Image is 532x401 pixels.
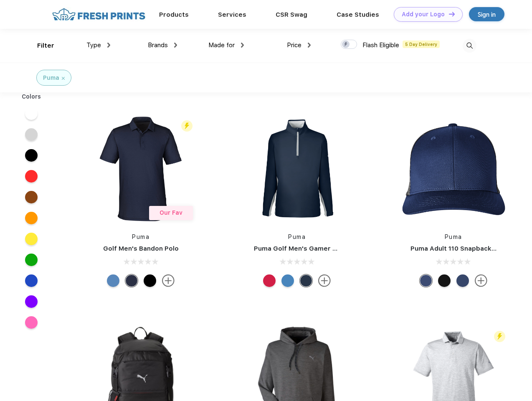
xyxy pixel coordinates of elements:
[402,11,445,18] div: Add your Logo
[318,274,331,287] img: more.svg
[103,245,179,252] a: Golf Men's Bandon Polo
[218,11,246,18] a: Services
[463,39,476,53] img: desktop_search.svg
[148,41,168,49] span: Brands
[403,41,440,48] span: 5 Day Delivery
[85,113,196,224] img: func=resize&h=266
[456,274,469,287] div: Peacoat with Qut Shd
[86,41,101,49] span: Type
[174,43,177,48] img: dropdown.png
[208,41,235,49] span: Made for
[132,233,149,240] a: Puma
[494,331,505,342] img: flash_active_toggle.svg
[125,274,138,287] div: Navy Blazer
[308,43,311,48] img: dropdown.png
[43,74,59,82] div: Puma
[160,209,182,216] span: Our Fav
[478,10,496,19] div: Sign in
[276,11,307,18] a: CSR Swag
[288,233,306,240] a: Puma
[287,41,301,49] span: Price
[254,245,386,252] a: Puma Golf Men's Gamer Golf Quarter-Zip
[449,12,455,16] img: DT
[420,274,432,287] div: Peacoat Qut Shd
[144,274,156,287] div: Puma Black
[281,274,294,287] div: Bright Cobalt
[50,7,148,22] img: fo%20logo%202.webp
[475,274,487,287] img: more.svg
[263,274,276,287] div: Ski Patrol
[181,120,193,132] img: flash_active_toggle.svg
[62,77,65,80] img: filter_cancel.svg
[241,43,244,48] img: dropdown.png
[15,92,48,101] div: Colors
[107,43,110,48] img: dropdown.png
[241,113,352,224] img: func=resize&h=266
[445,233,462,240] a: Puma
[362,41,399,49] span: Flash Eligible
[469,7,504,21] a: Sign in
[37,41,54,51] div: Filter
[398,113,509,224] img: func=resize&h=266
[438,274,451,287] div: Pma Blk with Pma Blk
[159,11,189,18] a: Products
[162,274,175,287] img: more.svg
[300,274,312,287] div: Navy Blazer
[107,274,119,287] div: Lake Blue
